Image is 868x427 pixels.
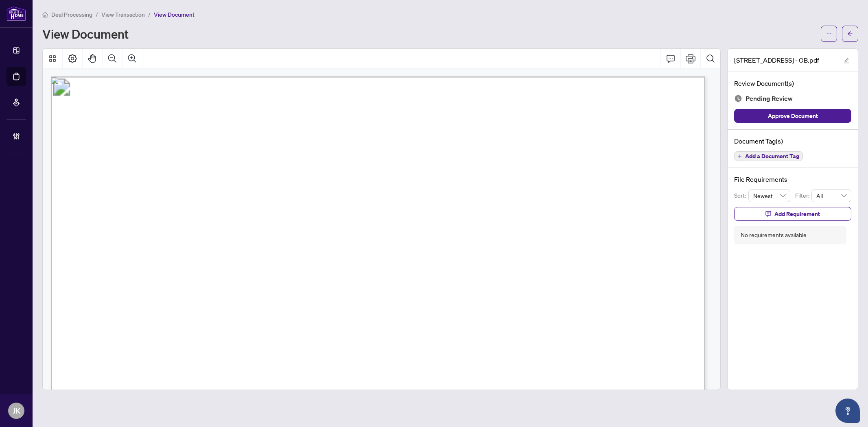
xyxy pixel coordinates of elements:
h4: Review Document(s) [734,78,851,88]
img: logo [7,6,26,21]
span: Pending Review [746,93,793,104]
span: Deal Processing [51,11,92,18]
button: Add Requirement [734,207,851,221]
p: Filter: [795,191,811,200]
span: All [816,190,846,202]
button: Add a Document Tag [734,151,803,161]
img: Document Status [734,94,742,102]
span: [STREET_ADDRESS] - OB.pdf [734,55,819,65]
li: / [96,10,98,19]
span: Newest [753,190,786,202]
button: Open asap [835,399,860,423]
span: plus [738,154,742,158]
span: ellipsis [826,31,832,37]
h4: Document Tag(s) [734,136,851,146]
h1: View Document [42,27,129,40]
span: home [42,12,48,17]
span: View Document [154,11,195,18]
button: Approve Document [734,109,851,123]
span: Approve Document [768,109,818,122]
span: arrow-left [847,31,853,37]
span: Add a Document Tag [745,153,799,159]
p: Sort: [734,191,748,200]
span: Add Requirement [774,207,820,220]
span: View Transaction [101,11,145,18]
div: No requirements available [741,231,807,240]
span: edit [844,58,849,63]
span: JK [13,405,20,416]
h4: File Requirements [734,174,851,184]
li: / [148,10,151,19]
